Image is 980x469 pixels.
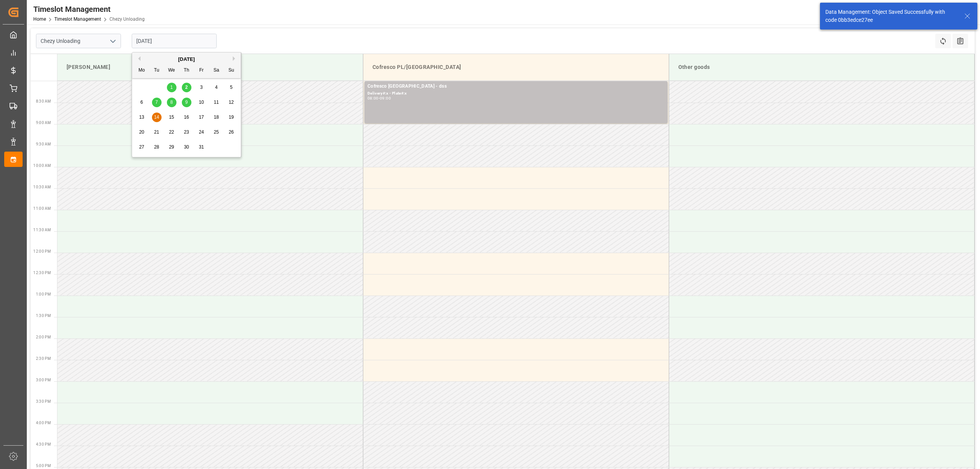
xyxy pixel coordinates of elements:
[33,3,145,15] div: Timeslot Management
[36,121,51,125] span: 9:00 AM
[214,114,219,120] span: 18
[33,249,51,253] span: 12:00 PM
[379,96,380,100] div: -
[169,129,174,135] span: 22
[182,142,191,152] div: Choose Thursday, October 30th, 2025
[137,127,147,137] div: Choose Monday, October 20th, 2025
[169,114,174,120] span: 15
[212,127,221,137] div: Choose Saturday, October 25th, 2025
[199,144,204,150] span: 31
[227,66,236,75] div: Su
[154,144,159,150] span: 28
[367,96,379,100] div: 08:00
[36,442,51,446] span: 4:30 PM
[212,66,221,75] div: Sa
[167,127,176,137] div: Choose Wednesday, October 22nd, 2025
[132,34,217,48] input: DD-MM-YYYY
[185,100,188,105] span: 9
[36,464,51,468] span: 5:00 PM
[200,85,203,90] span: 3
[367,83,665,90] div: Cofresco [GEOGRAPHIC_DATA] - dss
[197,83,206,92] div: Choose Friday, October 3rd, 2025
[675,60,969,74] div: Other goods
[182,98,191,107] div: Choose Thursday, October 9th, 2025
[167,83,176,92] div: Choose Wednesday, October 1st, 2025
[33,163,51,168] span: 10:00 AM
[139,144,144,150] span: 27
[132,56,241,63] div: [DATE]
[33,206,51,211] span: 11:00 AM
[199,114,204,120] span: 17
[152,113,162,122] div: Choose Tuesday, October 14th, 2025
[229,129,234,135] span: 26
[212,98,221,107] div: Choose Saturday, October 11th, 2025
[182,113,191,122] div: Choose Thursday, October 16th, 2025
[215,85,218,90] span: 4
[152,127,162,137] div: Choose Tuesday, October 21st, 2025
[182,127,191,137] div: Choose Thursday, October 23rd, 2025
[36,142,51,146] span: 9:30 AM
[199,100,204,105] span: 10
[152,98,162,107] div: Choose Tuesday, October 7th, 2025
[137,98,147,107] div: Choose Monday, October 6th, 2025
[54,16,101,22] a: Timeslot Management
[36,421,51,425] span: 4:00 PM
[170,85,173,90] span: 1
[229,114,234,120] span: 19
[184,144,189,150] span: 30
[36,292,51,296] span: 1:00 PM
[212,83,221,92] div: Choose Saturday, October 4th, 2025
[154,129,159,135] span: 21
[64,60,357,74] div: [PERSON_NAME]
[33,185,51,189] span: 10:30 AM
[36,34,121,48] input: Type to search/select
[140,100,143,105] span: 6
[139,114,144,120] span: 13
[170,100,173,105] span: 8
[33,271,51,275] span: 12:30 PM
[197,66,206,75] div: Fr
[229,100,234,105] span: 12
[214,100,219,105] span: 11
[825,8,957,24] div: Data Management: Object Saved Successfully with code 0bb3edce27ee
[33,16,46,22] a: Home
[227,127,236,137] div: Choose Sunday, October 26th, 2025
[33,228,51,232] span: 11:30 AM
[36,378,51,382] span: 3:00 PM
[184,129,189,135] span: 23
[214,129,219,135] span: 25
[230,85,233,90] span: 5
[197,98,206,107] div: Choose Friday, October 10th, 2025
[169,144,174,150] span: 29
[167,98,176,107] div: Choose Wednesday, October 8th, 2025
[184,114,189,120] span: 16
[227,83,236,92] div: Choose Sunday, October 5th, 2025
[167,142,176,152] div: Choose Wednesday, October 29th, 2025
[197,113,206,122] div: Choose Friday, October 17th, 2025
[212,113,221,122] div: Choose Saturday, October 18th, 2025
[36,314,51,318] span: 1:30 PM
[182,66,191,75] div: Th
[227,98,236,107] div: Choose Sunday, October 12th, 2025
[107,35,118,47] button: open menu
[134,80,239,155] div: month 2025-10
[137,66,147,75] div: Mo
[369,60,663,74] div: Cofresco PL/[GEOGRAPHIC_DATA]
[227,113,236,122] div: Choose Sunday, October 19th, 2025
[380,96,391,100] div: 09:00
[152,142,162,152] div: Choose Tuesday, October 28th, 2025
[367,90,665,97] div: Delivery#:x - Plate#:x
[137,142,147,152] div: Choose Monday, October 27th, 2025
[36,399,51,404] span: 3:30 PM
[154,114,159,120] span: 14
[233,56,237,61] button: Next Month
[167,66,176,75] div: We
[137,113,147,122] div: Choose Monday, October 13th, 2025
[185,85,188,90] span: 2
[36,356,51,361] span: 2:30 PM
[197,127,206,137] div: Choose Friday, October 24th, 2025
[36,335,51,339] span: 2:00 PM
[199,129,204,135] span: 24
[36,99,51,103] span: 8:30 AM
[155,100,158,105] span: 7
